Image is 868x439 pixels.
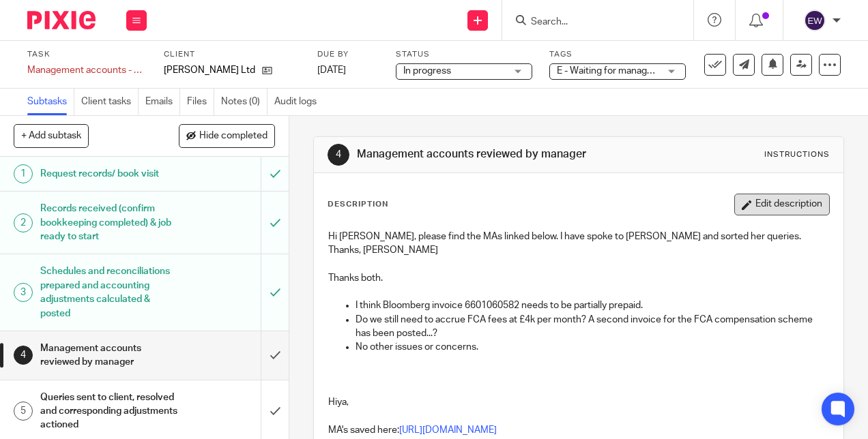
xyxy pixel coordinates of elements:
[328,395,828,409] p: Hiya,
[27,11,96,29] img: Pixie
[164,49,300,60] label: Client
[40,198,178,247] h1: Records received (confirm bookkeeping completed) & job ready to start
[14,124,89,147] button: + Add subtask
[145,89,180,115] a: Emails
[356,299,828,312] p: I think Bloomberg invoice 6601060582 needs to be partially prepaid.
[14,164,33,183] div: 1
[40,338,178,373] h1: Management accounts reviewed by manager
[40,164,178,184] h1: Request records/ book visit
[81,89,139,115] a: Client tasks
[328,271,828,285] p: Thanks both.
[403,66,451,76] span: In progress
[396,49,532,60] label: Status
[357,147,608,162] h1: Management accounts reviewed by manager
[356,313,828,341] p: Do we still need to accrue FCA fees at £4k per month? A second invoice for the FCA compensation s...
[549,49,686,60] label: Tags
[40,387,178,436] h1: Queries sent to client, resolved and corresponding adjustments actioned
[399,425,497,435] a: [URL][DOMAIN_NAME]
[221,89,267,115] a: Notes (0)
[14,402,33,421] div: 5
[274,89,323,115] a: Audit logs
[40,261,178,323] h1: Schedules and reconciliations prepared and accounting adjustments calculated & posted
[734,194,830,215] button: Edit description
[328,199,388,210] p: Description
[804,10,826,31] img: svg%3E
[14,283,33,302] div: 3
[27,89,74,115] a: Subtasks
[164,63,255,77] p: [PERSON_NAME] Ltd
[557,66,725,76] span: E - Waiting for manager review/approval
[27,49,147,60] label: Task
[317,49,379,60] label: Due by
[14,346,33,365] div: 4
[764,149,830,160] div: Instructions
[14,213,33,232] div: 2
[328,423,828,437] p: MA's saved here:
[187,89,214,115] a: Files
[328,230,828,258] p: Hi [PERSON_NAME], please find the MAs linked below. I have spoke to [PERSON_NAME] and sorted her ...
[179,124,275,147] button: Hide completed
[328,144,349,166] div: 4
[530,16,652,29] input: Search
[199,131,267,142] span: Hide completed
[356,340,828,354] p: No other issues or concerns.
[317,65,346,75] span: [DATE]
[27,63,147,77] div: Management accounts - Monthly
